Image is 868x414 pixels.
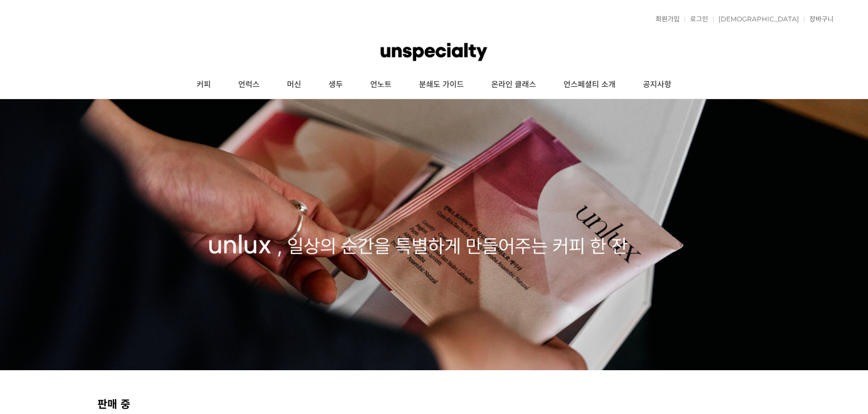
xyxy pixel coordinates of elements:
a: 분쇄도 가이드 [405,71,478,99]
a: 공지사항 [629,71,685,99]
a: 언노트 [357,71,405,99]
a: 회원가입 [650,16,680,22]
a: 온라인 클래스 [478,71,550,99]
a: 언스페셜티 소개 [550,71,629,99]
a: 로그인 [685,16,708,22]
a: [DEMOGRAPHIC_DATA] [713,16,799,22]
a: 장바구니 [804,16,833,22]
a: 커피 [183,71,225,99]
a: 머신 [273,71,315,99]
a: 언럭스 [225,71,273,99]
h2: 판매 중 [97,395,771,411]
img: 언스페셜티 몰 [381,36,487,68]
a: 생두 [315,71,357,99]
